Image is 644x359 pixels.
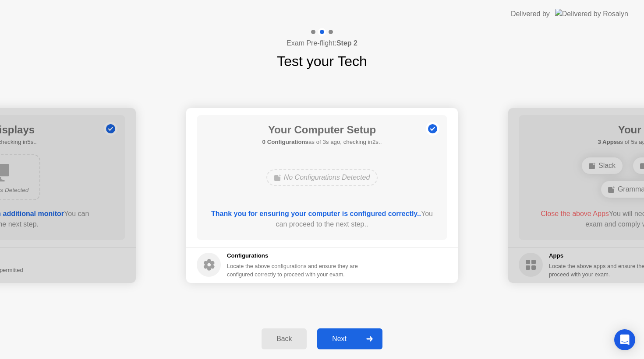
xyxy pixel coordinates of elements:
div: Delivered by [511,9,550,19]
div: Locate the above configurations and ensure they are configured correctly to proceed with your exam. [227,262,360,279]
b: 0 Configurations [262,139,308,145]
button: Back [262,328,307,349]
div: Open Intercom Messenger [614,329,635,350]
b: Thank you for ensuring your computer is configured correctly.. [211,210,421,217]
div: You can proceed to the next step.. [209,209,435,230]
img: Delivered by Rosalyn [555,9,628,19]
b: Step 2 [336,39,357,47]
div: No Configurations Detected [266,169,378,186]
div: Next [320,335,359,343]
h1: Test your Tech [277,51,367,72]
h1: Your Computer Setup [262,122,382,138]
h5: as of 3s ago, checking in2s.. [262,138,382,146]
div: Back [264,335,304,343]
button: Next [317,328,382,349]
h4: Exam Pre-flight: [287,38,357,49]
h5: Configurations [227,251,360,260]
